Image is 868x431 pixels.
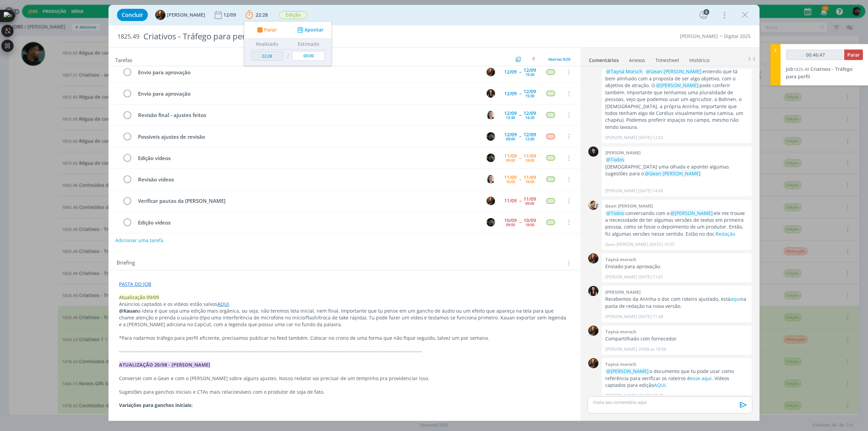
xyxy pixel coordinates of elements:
div: 12/09 [504,91,517,96]
span: [DATE] 14:55 [650,241,674,248]
div: 10/09 [504,218,517,223]
div: 12/09 [223,13,237,17]
b: Tayná morsch [605,329,636,335]
strong: ATUALIZAÇÃO 20/08 - [PERSON_NAME] [119,361,210,368]
span: Abertas 9/20 [548,57,570,62]
span: -- [519,113,521,117]
p: Compartilhado com fornecedor. [605,335,748,342]
p: a ideia é que seja uma edição mais orgânica, ou seja, não teremos tela inicial, nem final. Import... [119,308,570,328]
span: -- [519,177,521,182]
a: Digital 2025 [724,33,751,39]
div: 12/09 [504,70,517,74]
span: -- [519,156,521,160]
div: 09:00 [525,201,534,205]
div: 11/09 [504,198,517,203]
b: Tayná morsch [605,256,636,262]
img: T [588,358,598,368]
img: I [588,286,598,296]
div: dialog [108,5,759,421]
img: T [487,197,495,205]
a: [PERSON_NAME] [680,33,718,39]
b: [PERSON_NAME] [605,150,640,156]
ul: 22:28 [244,21,332,66]
span: 1825.49 [793,66,809,72]
img: C [588,146,598,157]
th: Realizado [249,39,285,50]
button: 6 [698,9,709,20]
div: 12/09 [524,89,536,94]
div: 14:30 [525,116,534,119]
p: conversando com o ele me trouxe a necessidade de ter algumas versões de textos em primeira pessoa... [605,210,748,238]
span: [DATE] 12:02 [638,135,663,141]
a: Redação [716,231,735,237]
div: Edição vídeos [135,154,480,162]
button: T [486,196,496,206]
span: -- [519,134,521,139]
p: Anúncios captados e os vídeos estão salvos . [119,301,570,308]
a: aqui [730,296,741,302]
p: Conversei com o Gean e com o [PERSON_NAME] sobre alguns ajustes. Nosso redator vai precisar de um... [119,375,570,382]
img: G [588,200,598,210]
td: / [285,50,291,63]
b: Gean [PERSON_NAME] [605,203,653,209]
span: Atualização 09/09 [119,294,159,300]
strong: @Kauan [119,308,138,314]
div: Revisão vídeos [135,175,480,184]
span: @[PERSON_NAME] [606,368,649,374]
b: Tayná morsch [605,361,636,367]
img: C [487,111,495,119]
div: 11/09 [524,154,536,158]
div: Anexos [629,57,645,64]
div: 6 [704,9,709,15]
div: Envio para aprovação [135,90,480,98]
button: K [486,217,496,227]
button: Edição [279,11,308,19]
p: o documento que tu pode usar como referência para verificar os roteiros é . Vídeos captados para ... [605,368,748,389]
p: *Para rodarmos tráfego para perfil eficiente, precisamos publicar no feed também. Colocar no cron... [119,335,570,341]
p: [PERSON_NAME] [605,135,637,141]
span: 1825.49 [117,33,139,40]
span: @Gean [PERSON_NAME] [646,68,702,75]
span: [PERSON_NAME] [167,13,205,17]
div: 12/09 [524,111,536,116]
div: Verificar pautas da [PERSON_NAME] [135,197,480,205]
button: Adicionar uma tarefa [115,234,164,247]
span: @Gean [PERSON_NAME] [645,170,701,177]
a: esse aqui [690,375,712,381]
button: T [486,67,496,77]
a: AQUI [654,382,666,388]
div: Revisão final - ajustes feitos [135,111,480,119]
a: Comentários [589,54,619,64]
a: Job1825.49Criativos - Tráfego para perfil [786,66,853,80]
button: 22:28 [244,9,270,20]
p: Gean [PERSON_NAME] [605,241,648,248]
button: Parar [844,50,863,60]
span: @Todos [606,210,624,216]
span: [DATE] 14:49 [638,188,663,194]
span: Concluir [122,12,143,18]
div: 15:30 [525,94,534,98]
span: -- [519,91,521,96]
span: -- [519,70,521,74]
div: 18:00 [525,180,534,183]
div: 11/09 [504,154,517,158]
button: I [486,89,496,99]
button: T[PERSON_NAME] [155,10,205,20]
p: [PERSON_NAME] [605,314,637,320]
img: I [487,89,495,98]
span: [DATE] 10:28 [638,393,663,399]
span: 29/08 às 18:06 [638,346,666,352]
div: 12:00 [525,137,534,141]
a: Timesheet [655,54,679,64]
div: 09:00 [506,223,515,227]
span: @[PERSON_NAME] [656,82,698,89]
div: 13:30 [506,116,515,119]
img: T [588,326,598,336]
p: [PERSON_NAME] [605,393,637,399]
button: K [486,153,496,163]
span: [DATE] 11:01 [638,274,663,280]
div: Criativos - Tráfego para perfil [141,28,484,45]
span: -- [519,220,521,224]
div: Possíveis ajustes de revisão [135,133,480,141]
img: T [155,10,165,20]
